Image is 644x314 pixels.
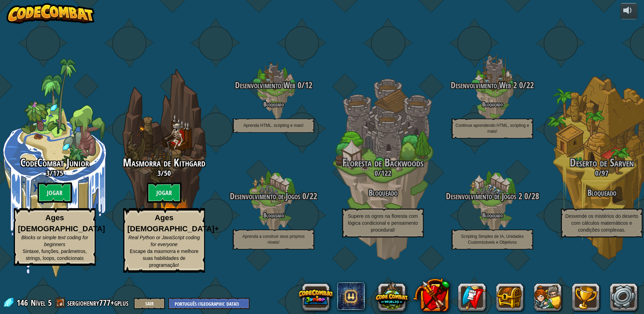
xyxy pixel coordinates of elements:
span: Sintaxe, funções, parâmetros, strings, loops, condicionais [23,249,87,261]
span: Continue aprendendo HTML, scripting e mais! [456,123,529,134]
strong: Ages [DEMOGRAPHIC_DATA] [18,213,105,233]
h4: Bloqueado [219,212,328,219]
span: Real Python or JavaScript coding for everyone [128,235,200,247]
h3: / [219,81,328,90]
span: 0 [295,79,301,91]
span: 22 [526,79,534,91]
h4: Bloqueado [438,212,547,219]
span: Escape da masmorra e melhore suas habilidades de programação! [130,249,198,268]
span: Floresta de Backwoods [342,155,423,170]
img: CodeCombat - Learn how to code by playing a game [7,3,95,24]
span: 0 [300,190,306,202]
span: Blocks or simple text coding for beginners [21,235,88,247]
button: Sair [134,298,165,309]
h3: / [438,81,547,90]
span: 12 [305,79,312,91]
h3: / [219,192,328,201]
span: 22 [310,190,317,202]
span: Desenvolvimento de Jogos 2 [446,190,522,202]
button: Ajuste o volume [620,3,637,19]
span: Desenvolvimento de Jogos [230,190,300,202]
span: 3 [157,168,161,178]
span: 0 [595,168,598,178]
span: CodeCombat Júnior [20,155,89,170]
h3: / [109,169,219,177]
span: Desenvolvimento Web [235,79,295,91]
span: Supere os ogres na floresta com lógica condicional e pensamento procedural! [348,213,418,233]
div: Complete previous world to unlock [109,59,219,277]
span: Deserto de Sarven [570,155,634,170]
span: 97 [602,168,608,178]
span: 0 [522,190,528,202]
span: Masmorra de Kithgard [123,155,205,170]
span: 122 [381,168,391,178]
h3: / [328,169,438,177]
span: Nível [31,297,46,308]
span: 50 [164,168,171,178]
a: sergiohenry777+gplus [67,297,130,308]
btn: Jogar [38,182,72,203]
h3: Bloqueado [328,188,438,197]
span: 0 [374,168,378,178]
span: 5 [48,297,52,308]
span: 146 [17,297,30,308]
span: Aprenda HTML, scripting e mais! [243,123,304,128]
h4: Bloqueado [219,101,328,108]
span: 3 [46,168,50,178]
span: 175 [53,168,63,178]
h3: / [438,192,547,201]
span: Aprenda a construir seus próprios níveis! [242,234,304,245]
h4: Bloqueado [438,101,547,108]
span: Desenvolvimento Web 2 [451,79,517,91]
span: 28 [531,190,539,202]
span: Desvende os mistérios do deserto com cálculos matemáticos e condições complexas. [565,213,638,233]
span: Scripting Simples de IA, Unidades Customizáveis e Objetivos [461,234,524,245]
strong: Ages [DEMOGRAPHIC_DATA]+ [127,213,219,233]
span: 0 [517,79,523,91]
btn: Jogar [147,182,182,203]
